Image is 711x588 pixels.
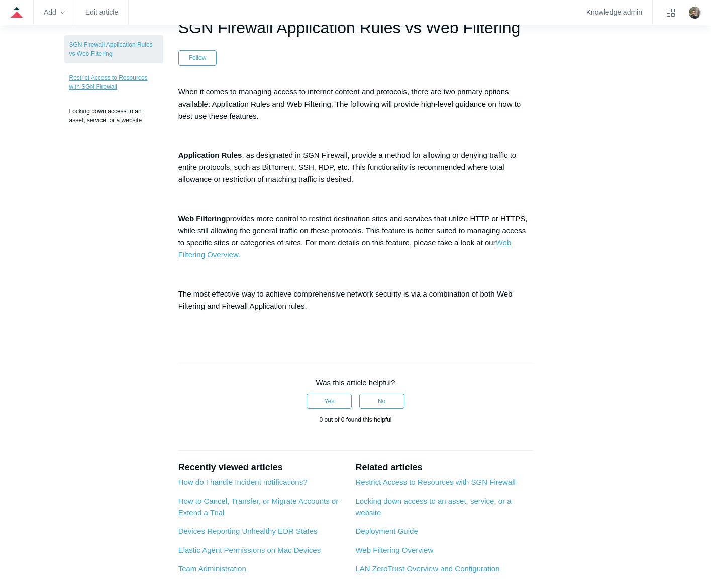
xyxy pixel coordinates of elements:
h1: SGN Firewall Application Rules vs Web Filtering [178,16,533,40]
a: Locking down access to an asset, service, or a website [64,102,163,130]
zd-hc-trigger: Click your profile icon to open the profile menu [689,7,701,19]
a: Web Filtering Overview [355,546,433,554]
a: Locking down access to an asset, service, or a website [355,497,511,517]
button: Follow Article [178,50,217,65]
a: How do I handle Incident notifications? [178,478,308,486]
a: Restrict Access to Resources with SGN Firewall [64,68,163,96]
p: provides more control to restrict destination sites and services that utilize HTTP or HTTPS, whil... [178,213,533,261]
button: This article was helpful [307,394,352,409]
span: Was this article helpful? [316,378,395,387]
p: When it comes to managing access to internet content and protocols, there are two primary options... [178,86,533,122]
zd-hc-trigger: Add [44,10,65,15]
h2: Related articles [355,461,533,474]
a: Team Administration [178,564,246,573]
h2: Recently viewed articles [178,461,346,474]
a: Web Filtering Overview. [178,238,512,259]
a: SGN Firewall Application Rules vs Web Filtering [64,35,163,63]
a: Elastic Agent Permissions on Mac Devices [178,546,321,554]
a: Knowledge admin [586,10,642,15]
img: user avatar [689,7,701,19]
strong: Application Rules [178,151,242,159]
button: This article was not helpful [359,394,404,409]
a: Restrict Access to Resources with SGN Firewall [355,478,515,486]
strong: Web Filtering [178,214,226,223]
p: The most effective way to achieve comprehensive network security is via a combination of both Web... [178,288,533,312]
p: , as designated in SGN Firewall, provide a method for allowing or denying traffic to entire proto... [178,149,533,185]
a: How to Cancel, Transfer, or Migrate Accounts or Extend a Trial [178,497,338,517]
span: 0 out of 0 found this helpful [319,416,391,423]
a: Devices Reporting Unhealthy EDR States [178,527,318,535]
a: Deployment Guide [355,527,418,535]
a: Edit article [85,10,118,15]
a: LAN ZeroTrust Overview and Configuration [355,564,499,573]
